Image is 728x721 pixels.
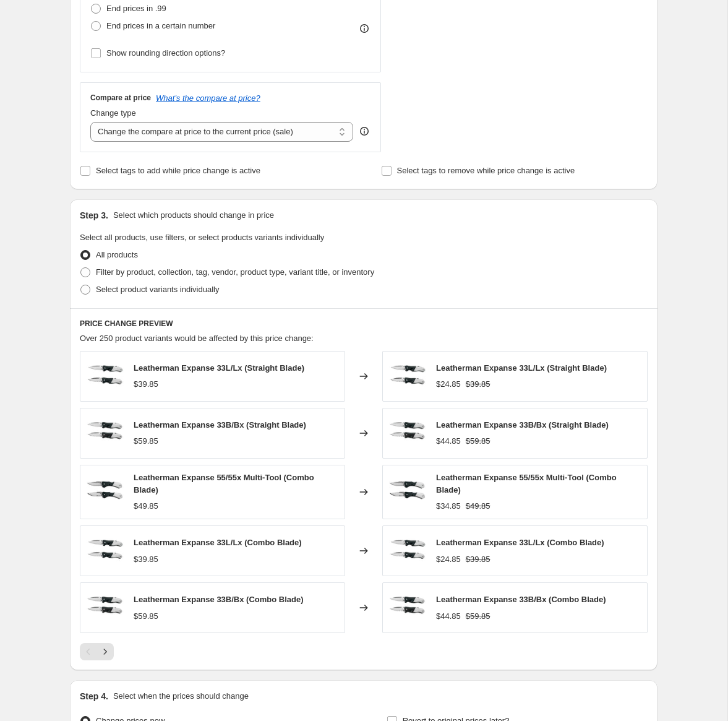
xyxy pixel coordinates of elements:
[87,358,124,395] img: LT33Lx_80x.jpg
[96,267,374,277] span: Filter by product, collection, tag, vendor, product type, variant title, or inventory
[87,415,124,452] img: LT33Bx_80x.jpg
[436,538,604,547] span: Leatherman Expanse 33L/Lx (Combo Blade)
[134,378,158,391] div: $39.85
[96,285,219,294] span: Select product variants individually
[389,358,426,395] img: LT33Lx_80x.jpg
[397,166,575,175] span: Select tags to remove while price change is active
[436,610,461,623] div: $44.85
[134,420,306,430] span: Leatherman Expanse 33B/Bx (Straight Blade)
[156,93,260,103] button: What's the compare at price?
[87,532,124,569] img: LT33Lx_80x.jpg
[134,553,158,566] div: $39.85
[87,473,124,511] img: LT55x_80x.jpg
[134,610,158,623] div: $59.85
[134,538,302,547] span: Leatherman Expanse 33L/Lx (Combo Blade)
[113,690,249,702] p: Select when the prices should change
[358,125,370,137] div: help
[436,595,606,604] span: Leatherman Expanse 33B/Bx (Combo Blade)
[96,166,260,175] span: Select tags to add while price change is active
[436,363,607,373] span: Leatherman Expanse 33L/Lx (Straight Blade)
[134,595,304,604] span: Leatherman Expanse 33B/Bx (Combo Blade)
[466,500,490,512] strike: $49.85
[87,589,124,626] img: LT33Bx_80x.jpg
[134,435,158,447] div: $59.85
[80,233,324,242] span: Select all products, use filters, or select products variants individually
[436,473,617,494] span: Leatherman Expanse 55/55x Multi-Tool (Combo Blade)
[80,690,108,702] h2: Step 4.
[106,21,215,30] span: End prices in a certain number
[466,610,490,623] strike: $59.85
[134,500,158,512] div: $49.85
[389,532,426,569] img: LT33Lx_80x.jpg
[134,363,304,373] span: Leatherman Expanse 33L/Lx (Straight Blade)
[466,553,490,566] strike: $39.85
[436,553,461,566] div: $24.85
[389,415,426,452] img: LT33Bx_80x.jpg
[80,643,114,660] nav: Pagination
[80,334,314,343] span: Over 250 product variants would be affected by this price change:
[96,250,138,259] span: All products
[436,378,461,391] div: $24.85
[466,435,490,447] strike: $59.85
[80,209,108,222] h2: Step 3.
[436,435,461,447] div: $44.85
[113,209,274,222] p: Select which products should change in price
[80,319,648,329] h6: PRICE CHANGE PREVIEW
[90,93,151,103] h3: Compare at price
[106,4,166,13] span: End prices in .99
[90,108,136,118] span: Change type
[436,500,461,512] div: $34.85
[96,643,114,660] button: Next
[466,378,490,391] strike: $39.85
[134,473,314,494] span: Leatherman Expanse 55/55x Multi-Tool (Combo Blade)
[389,589,426,626] img: LT33Bx_80x.jpg
[389,473,426,511] img: LT55x_80x.jpg
[436,420,609,430] span: Leatherman Expanse 33B/Bx (Straight Blade)
[106,48,225,58] span: Show rounding direction options?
